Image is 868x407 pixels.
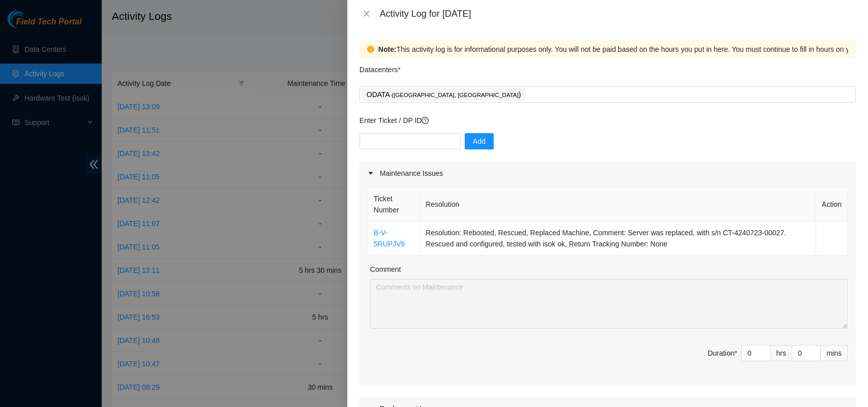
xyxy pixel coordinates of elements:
span: question-circle [422,117,429,124]
textarea: Comment [370,279,848,329]
div: hrs [771,345,792,361]
a: B-V-5RUPJV6 [374,229,405,248]
span: Add [473,136,486,147]
div: Activity Log for [DATE] [380,8,856,19]
div: Duration [708,348,737,359]
div: mins [821,345,848,361]
th: Resolution [420,187,816,222]
span: close [363,10,371,18]
p: ODATA ) [367,89,521,101]
span: exclamation-circle [367,46,374,53]
strong: Note: [378,44,397,55]
th: Action [816,187,848,222]
td: Resolution: Rebooted, Rescued, Replaced Machine, Comment: Server was replaced, with s/n CT-424072... [420,222,816,256]
div: Maintenance Issues [360,162,856,185]
th: Ticket Number [368,187,420,222]
label: Comment [370,264,401,275]
p: Enter Ticket / DP ID [360,115,856,126]
p: Datacenters [360,59,401,75]
span: ( [GEOGRAPHIC_DATA], [GEOGRAPHIC_DATA] [392,92,519,98]
span: caret-right [368,170,374,176]
button: Add [465,133,494,149]
button: Close [360,9,374,19]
